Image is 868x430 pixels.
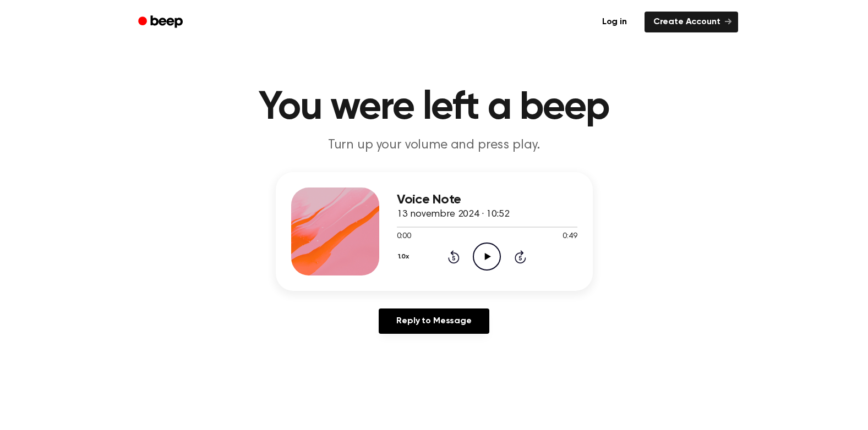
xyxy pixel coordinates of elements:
button: 1.0x [397,247,413,266]
a: Log in [591,9,638,35]
span: 0:49 [563,231,577,242]
a: Reply to Message [379,308,489,334]
a: Beep [130,12,193,33]
p: Turn up your volume and press play. [223,136,646,155]
span: 0:00 [397,231,411,242]
h3: Voice Note [397,192,577,207]
a: Create Account [645,12,738,32]
h1: You were left a beep [152,88,716,128]
span: 13 novembre 2024 · 10:52 [397,210,510,219]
